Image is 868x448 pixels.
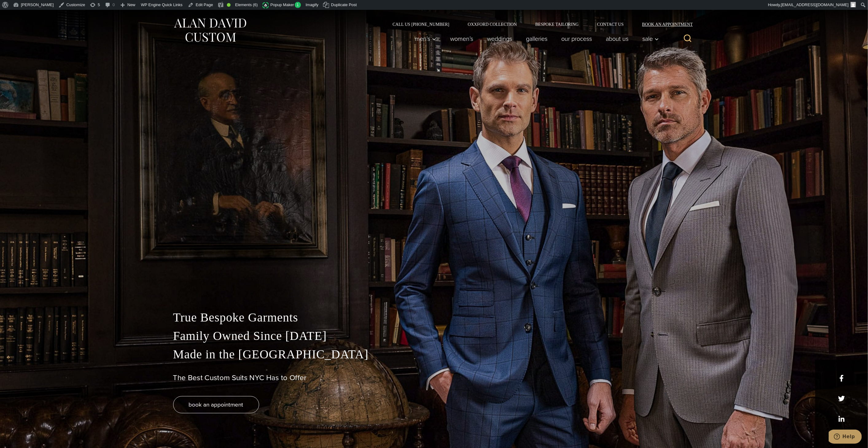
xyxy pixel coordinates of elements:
[227,3,231,7] div: Good
[443,33,480,45] a: Women’s
[588,22,633,26] a: Contact Us
[554,33,599,45] a: Our Process
[480,33,519,45] a: weddings
[189,400,243,409] span: book an appointment
[599,33,635,45] a: About Us
[173,17,247,44] img: Alan David Custom
[838,415,845,422] a: linkedin
[633,22,695,26] a: Book an Appointment
[680,31,695,46] button: View Search Form
[458,22,526,26] a: Oxxford Collection
[829,430,862,445] iframe: Opens a widget where you can chat to one of our agents
[173,308,695,364] p: True Bespoke Garments Family Owned Since [DATE] Made in the [GEOGRAPHIC_DATA]
[781,2,849,7] span: [EMAIL_ADDRESS][DOMAIN_NAME]
[408,33,443,45] button: Men’s sub menu toggle
[635,33,662,45] button: Sale sub menu toggle
[295,2,301,8] span: 1
[519,33,554,45] a: Galleries
[408,33,662,45] nav: Primary Navigation
[173,373,695,382] h1: The Best Custom Suits NYC Has to Offer
[383,22,695,26] nav: Secondary Navigation
[526,22,588,26] a: Bespoke Tailoring
[838,375,845,382] a: facebook
[173,396,259,413] a: book an appointment
[383,22,459,26] a: Call Us [PHONE_NUMBER]
[838,395,845,402] a: x/twitter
